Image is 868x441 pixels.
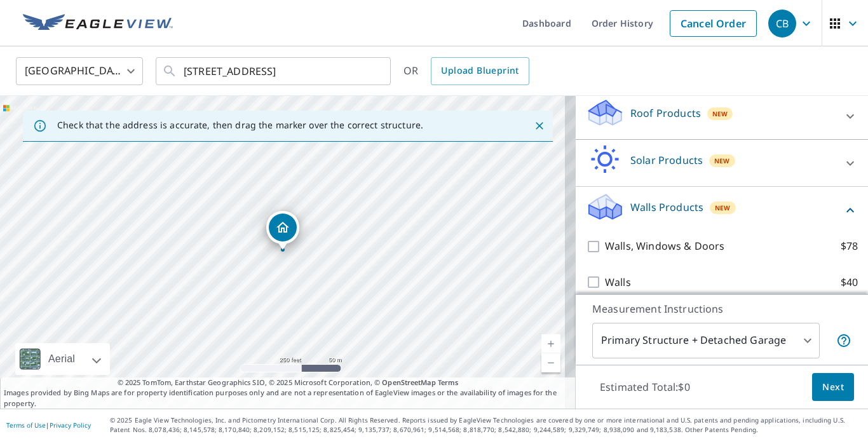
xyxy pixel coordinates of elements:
[630,153,703,168] p: Solar Products
[592,301,851,316] p: Measurement Instructions
[841,238,858,254] p: $78
[266,211,299,250] div: Dropped pin, building 1, Residential property, 17816 E 2nd Ave Spokane Valley, WA 99016
[630,105,701,121] p: Roof Products
[184,53,365,89] input: Search by address or latitude-longitude
[670,10,757,37] a: Cancel Order
[6,421,46,430] a: Terms of Use
[15,343,110,375] div: Aerial
[44,343,79,375] div: Aerial
[605,238,724,254] p: Walls, Windows & Doors
[6,421,91,429] p: |
[23,14,173,33] img: EV Logo
[630,200,703,215] p: Walls Products
[768,10,796,37] div: CB
[403,57,529,85] div: OR
[605,275,631,290] p: Walls
[841,275,858,290] p: $40
[441,63,519,79] span: Upload Blueprint
[592,323,820,358] div: Primary Structure + Detached Garage
[586,192,858,228] div: Walls ProductsNew
[712,109,728,119] span: New
[590,373,700,401] p: Estimated Total: $0
[50,421,91,430] a: Privacy Policy
[586,145,858,181] div: Solar ProductsNew
[110,416,862,435] p: © 2025 Eagle View Technologies, Inc. and Pictometry International Corp. All Rights Reserved. Repo...
[836,333,851,348] span: Your report will include the primary structure and a detached garage if one exists.
[822,379,844,395] span: Next
[541,353,560,372] a: Current Level 17, Zoom Out
[438,377,459,387] a: Terms
[812,373,854,402] button: Next
[382,377,435,387] a: OpenStreetMap
[531,118,548,134] button: Close
[118,377,459,388] span: © 2025 TomTom, Earthstar Geographics SIO, © 2025 Microsoft Corporation, ©
[16,53,143,89] div: [GEOGRAPHIC_DATA]
[714,156,730,166] span: New
[431,57,529,85] a: Upload Blueprint
[57,119,423,131] p: Check that the address is accurate, then drag the marker over the correct structure.
[715,203,731,213] span: New
[541,334,560,353] a: Current Level 17, Zoom In
[586,98,858,134] div: Roof ProductsNew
